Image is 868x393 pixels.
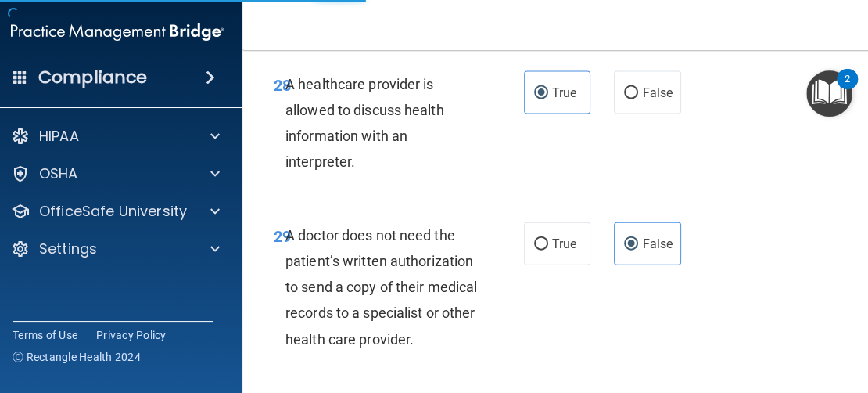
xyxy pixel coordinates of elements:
[642,236,673,251] span: False
[624,88,638,99] input: False
[285,227,477,348] span: A doctor does not need the patient’s written authorization to send a copy of their medical record...
[11,202,220,221] a: OfficeSafe University
[11,164,220,183] a: OSHA
[806,70,852,117] button: Open Resource Center, 2 new notifications
[552,236,576,251] span: True
[11,127,220,146] a: HIPAA
[624,239,638,251] input: False
[11,240,220,258] a: Settings
[96,327,167,343] a: Privacy Policy
[11,16,224,48] img: PMB logo
[13,327,77,343] a: Terms of Use
[39,127,79,146] p: HIPAA
[39,164,78,183] p: OSHA
[285,76,444,171] span: A healthcare provider is allowed to discuss health information with an interpreter.
[13,349,141,365] span: Ⓒ Rectangle Health 2024
[534,239,548,251] input: True
[39,202,187,221] p: OfficeSafe University
[845,79,850,99] div: 2
[552,85,576,100] span: True
[274,76,291,95] span: 28
[642,85,673,100] span: False
[790,293,849,352] iframe: Drift Widget Chat Controller
[38,67,147,88] h4: Compliance
[274,227,291,246] span: 29
[39,240,97,258] p: Settings
[534,88,548,99] input: True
